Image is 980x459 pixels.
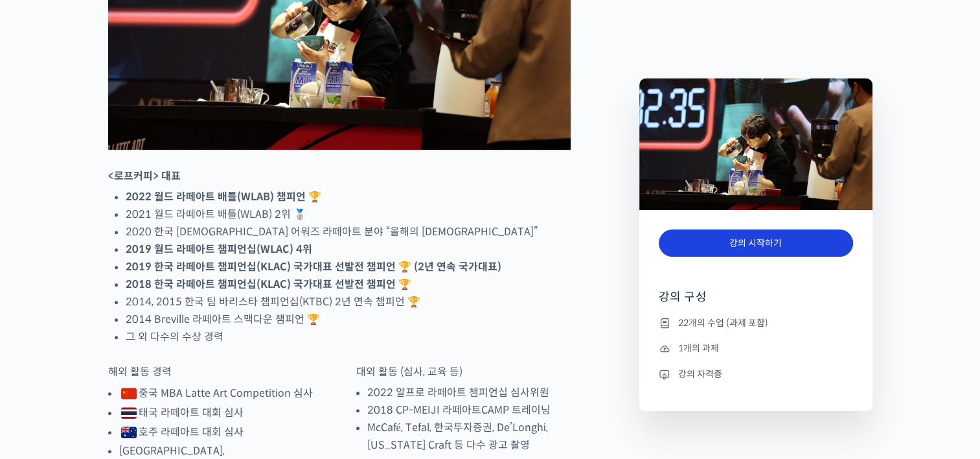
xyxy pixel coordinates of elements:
[119,403,329,423] li: 태국 라떼아트 대회 심사
[41,371,49,381] span: 홈
[367,384,577,401] li: 2022 알프로 라떼아트 챔피언십 심사위원
[659,366,853,382] li: 강의 자격증
[121,425,137,440] img: 🇦🇺
[126,277,411,291] strong: 2018 한국 라떼아트 챔피언십(KLAC) 국가대표 선발전 챔피언 🏆
[367,401,577,419] li: 2018 CP-MEIJI 라떼아트CAMP 트레이닝
[200,371,216,381] span: 설정
[102,363,329,381] p: 해외 활동 경력
[85,351,167,384] a: 대화
[367,419,577,454] li: McCafé, Tefal, 한국투자증권, De’Longhi, [US_STATE] Craft 등 다수 광고 촬영
[126,206,571,223] li: 2021 월드 라떼아트 배틀(WLAB) 2위 🥈
[126,223,571,241] li: 2020 한국 [DEMOGRAPHIC_DATA] 어워즈 라떼아트 분야 “올해의 [DEMOGRAPHIC_DATA]”
[126,190,321,204] strong: 2022 월드 라떼아트 배틀(WLAB) 챔피언 🏆
[659,289,853,315] h4: 강의 구성
[126,311,571,328] li: 2014 Breville 라떼아트 스맥다운 챔피언 🏆
[119,371,134,382] span: 대화
[126,293,571,311] li: 2014, 2015 한국 팀 바리스타 챔피언십(KTBC) 2년 연속 챔피언 🏆
[119,384,329,403] li: 중국 MBA Latte Art Competition 심사
[126,328,571,346] li: 그 외 다수의 수상 경력
[126,260,501,274] strong: 2019 한국 라떼아트 챔피언십(KLAC) 국가대표 선발전 챔피언 🏆 (2년 연속 국가대표)
[108,169,181,183] strong: <로프커피> 대표
[121,386,137,401] img: 🇨🇳
[659,341,853,357] li: 1개의 과제
[167,351,249,384] a: 설정
[121,405,137,421] img: 🇹🇭
[659,315,853,331] li: 22개의 수업 (과제 포함)
[4,351,85,384] a: 홈
[126,242,312,256] strong: 2019 월드 라떼아트 챔피언십(WLAC) 4위
[659,230,853,257] a: 강의 시작하기
[350,363,577,381] p: 대외 활동 (심사, 교육 등)
[119,423,329,442] li: 호주 라떼아트 대회 심사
